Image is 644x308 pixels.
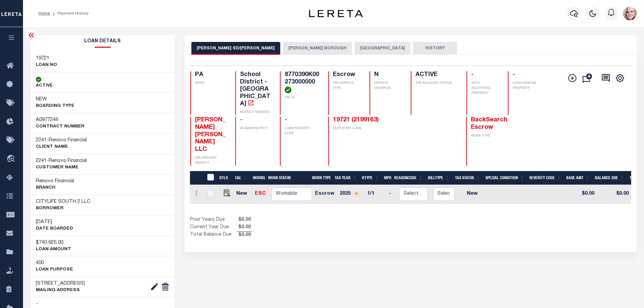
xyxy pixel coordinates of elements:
[49,158,87,163] span: Renovo Financial
[312,185,337,204] td: Escrow
[36,158,47,163] span: 2241
[564,171,592,185] th: Base Amt: activate to sort column ascending
[195,71,227,79] h4: PA
[203,171,217,185] th: &nbsp;
[285,95,320,100] p: TAX ID
[332,171,359,185] th: Tax Year: activate to sort column ascending
[285,126,320,136] p: LOAN SEVERITY CODE
[413,42,457,55] button: HISTORY
[355,42,410,55] button: [GEOGRAPHIC_DATA]
[36,246,71,253] p: LOAN AMOUNT
[36,287,85,294] p: Mailing Address
[237,232,252,239] span: $0.00
[31,35,175,48] h2: Loan Details
[36,164,87,171] p: CUSTOMER Name
[36,185,74,191] p: Branch
[374,71,403,79] h4: N
[337,185,364,204] td: 2025
[457,185,487,204] td: New
[471,81,500,96] p: WITH ADDITIONAL PROPERTY
[195,81,227,86] p: STATE
[240,110,272,115] p: AGENCY WEBSITE
[6,155,17,164] i: travel_explore
[36,198,91,205] h3: CITYLIFE SOUTH 2 LLC
[36,266,73,273] p: LOAN PURPOSE
[425,171,452,185] th: BillType: activate to sort column ascending
[191,42,280,55] button: [PERSON_NAME] SD/[PERSON_NAME]
[195,117,225,152] span: [PERSON_NAME] [PERSON_NAME] LLC
[36,123,85,130] p: Contract Number
[309,10,363,17] img: logo-dark.svg
[250,171,266,185] th: WorkQ
[36,144,87,150] p: CLIENT Name
[39,11,50,16] a: Home
[36,158,87,164] h3: -
[240,117,242,123] span: -
[512,81,545,91] p: CONFIDENTIAL PROPERTY
[333,126,402,131] p: DUPLICATE LOAN
[452,171,483,185] th: Tax Status: activate to sort column ascending
[359,171,381,185] th: RType: activate to sort column ascending
[283,42,352,55] button: [PERSON_NAME] BOROUGH
[36,82,53,89] p: ACTIVE
[471,117,507,131] span: BackSearch Escrow
[240,126,272,131] p: IN BANKRUPTCY
[36,226,73,232] p: DATE BOARDED
[36,96,74,103] h3: NEW
[333,81,361,91] p: TAX SERVICE TYPE
[512,72,515,78] span: -
[381,171,391,185] th: MPO
[217,171,232,185] th: DTLS
[354,191,359,195] img: Star.svg
[597,185,631,204] td: $0.00
[237,216,252,224] span: $0.00
[36,301,86,307] h3: -
[333,71,361,79] h4: Escrow
[190,231,237,239] td: Total Balance Due
[50,10,89,17] li: Payment History
[36,260,73,266] h3: 400
[36,239,71,246] h3: $740,625.00
[190,216,237,224] td: Prior Years Due
[190,171,203,185] th: &nbsp;&nbsp;&nbsp;&nbsp;&nbsp;&nbsp;&nbsp;&nbsp;&nbsp;&nbsp;
[240,71,272,108] h4: School District - [GEOGRAPHIC_DATA]
[36,137,87,144] h3: -
[234,185,252,204] td: New
[265,171,311,185] th: Work Status
[471,134,503,139] p: WORK TYPE
[568,185,597,204] td: $0.00
[483,171,527,185] th: Special Condition: activate to sort column ascending
[527,171,564,185] th: Severity Code: activate to sort column ascending
[285,117,287,123] span: -
[36,219,73,226] h3: [DATE]
[415,81,458,86] p: TAX ACCOUNT STATUS
[195,156,227,166] p: DELINQUENT AGENCY
[161,283,169,291] img: deletes.png
[36,178,74,185] h3: Renovo Financial
[285,71,320,93] h4: 8770390K00273000000
[36,62,57,69] p: LOAN NO
[309,171,332,185] th: Work Type
[36,117,85,123] h3: A0977246
[237,224,252,231] span: $0.00
[232,171,250,185] th: CAL: activate to sort column ascending
[333,117,379,123] a: 19721 (2199163)
[36,103,74,110] p: BOARDING TYPE
[374,81,403,91] p: SERVICE OVERRIDE
[592,171,627,185] th: Balance Due: activate to sort column ascending
[255,191,266,196] a: ESC
[364,185,386,204] td: 1/1
[36,138,47,143] span: 2241
[36,55,57,62] h3: 19721
[190,224,237,231] td: Current Year Due
[415,71,458,79] h4: ACTIVE
[36,205,91,212] p: Borrower
[391,171,425,185] th: ReasonCode: activate to sort column ascending
[49,138,87,143] span: Renovo Financial
[386,185,397,204] td: -
[36,280,85,287] h3: [STREET_ADDRESS]
[471,72,474,78] span: -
